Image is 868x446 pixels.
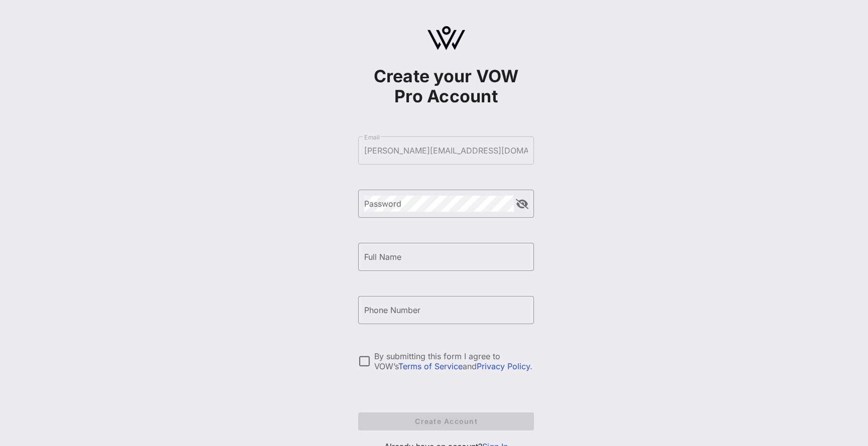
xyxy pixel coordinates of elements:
[427,26,465,50] img: logo.svg
[477,361,530,371] a: Privacy Policy
[364,133,380,141] label: Email
[374,351,534,371] div: By submitting this form I agree to VOW’s and .
[516,199,528,209] button: append icon
[398,361,463,371] a: Terms of Service
[358,66,534,106] h1: Create your VOW Pro Account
